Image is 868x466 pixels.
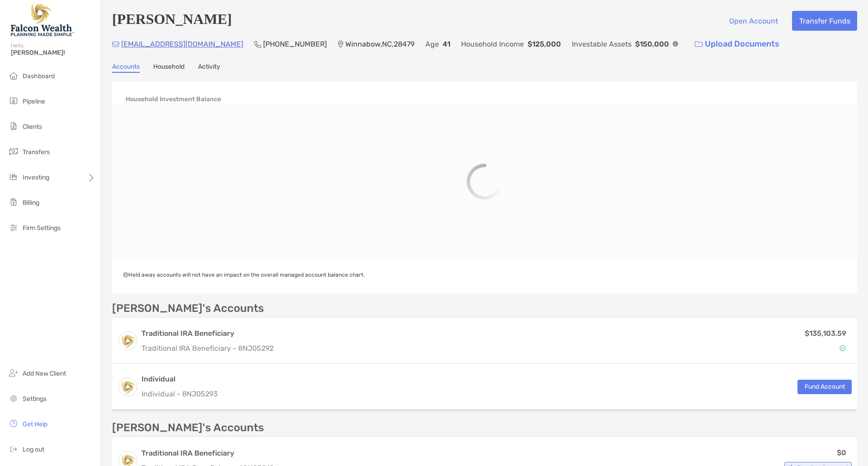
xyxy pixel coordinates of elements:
[11,49,95,56] span: [PERSON_NAME]!
[572,38,632,50] p: Investable Assets
[142,343,274,354] p: Traditional IRA Beneficiary - 8NJ05292
[254,41,261,48] img: Phone Icon
[8,95,19,106] img: pipeline icon
[805,328,846,339] p: $135,103.59
[689,34,785,54] a: Upload Documents
[8,197,19,207] img: billing icon
[722,11,785,31] button: Open Account
[461,38,524,50] p: Household Income
[338,41,344,48] img: Location Icon
[121,38,243,50] p: [EMAIL_ADDRESS][DOMAIN_NAME]
[8,367,19,378] img: add_new_client icon
[23,446,44,453] span: Log out
[8,393,19,404] img: settings icon
[112,63,140,73] a: Accounts
[425,38,439,50] p: Age
[635,38,669,50] p: $150,000
[695,41,703,47] img: button icon
[112,422,264,433] p: [PERSON_NAME]'s Accounts
[23,370,66,377] span: Add New Client
[123,272,365,278] span: Held away accounts will not have an impact on the overall managed account balance chart.
[142,328,274,339] h3: Traditional IRA Beneficiary
[8,171,19,182] img: investing icon
[528,38,561,50] p: $125,000
[11,4,74,36] img: Falcon Wealth Planning Logo
[8,70,19,81] img: dashboard icon
[23,174,49,181] span: Investing
[23,123,42,131] span: Clients
[345,38,415,50] p: Winnabow , NC , 28479
[263,38,327,50] p: [PHONE_NUMBER]
[23,148,50,156] span: Transfers
[142,374,218,385] h3: Individual
[23,199,39,207] span: Billing
[112,303,264,314] p: [PERSON_NAME]'s Accounts
[112,42,119,47] img: Email Icon
[8,121,19,132] img: clients icon
[8,443,19,454] img: logout icon
[8,222,19,233] img: firm-settings icon
[8,146,19,157] img: transfers icon
[126,95,221,103] h4: Household Investment Balance
[112,11,232,31] h4: [PERSON_NAME]
[837,447,846,458] p: $0
[797,380,852,394] button: Fund Account
[8,418,19,429] img: get-help icon
[443,38,450,50] p: 41
[153,63,184,73] a: Household
[23,98,45,105] span: Pipeline
[23,224,61,232] span: Firm Settings
[119,332,137,350] img: logo account
[673,41,678,47] img: Info Icon
[23,395,47,403] span: Settings
[23,420,47,428] span: Get Help
[119,378,137,396] img: logo account
[142,388,218,400] p: Individual - 8NJ05293
[840,345,846,351] img: Account Status icon
[142,448,274,459] h3: Traditional IRA Beneficiary
[792,11,857,31] button: Transfer Funds
[198,63,220,73] a: Activity
[23,72,55,80] span: Dashboard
